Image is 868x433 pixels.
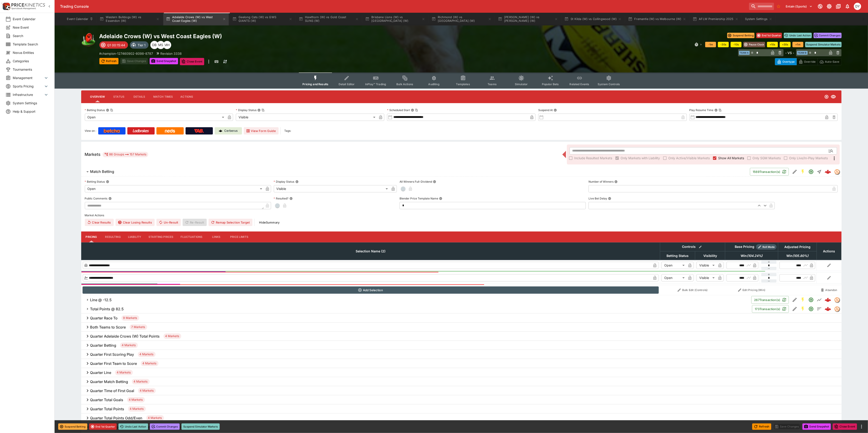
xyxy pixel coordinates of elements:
[808,297,814,303] svg: Open
[396,82,413,86] span: Bulk Actions
[807,305,815,313] button: Open
[302,82,328,86] span: Pricing and Results
[825,306,831,312] div: e38abaca-68af-4acd-9e10-65320763bba5
[825,59,839,64] p: Auto-Save
[13,25,49,30] span: New Event
[785,50,794,55] h6: - VS -
[13,50,49,55] span: Nexus Entities
[209,219,253,226] button: Remap Selection Target
[13,59,49,63] span: Categories
[206,231,226,242] button: Links
[853,1,863,11] button: dylan.brown
[515,82,528,86] span: Simulator
[13,92,43,97] span: Infrastructure
[13,75,43,80] span: Management
[156,219,181,226] span: Un-Result
[825,297,831,303] img: logo-cerberus--red.svg
[90,407,124,411] h6: Quarter Total Points
[289,197,293,200] button: Resulted?
[164,334,181,338] span: 4 Markets
[761,245,777,249] span: Roll Mode
[697,262,716,269] div: Visible
[194,129,204,133] img: TabNZ
[104,129,120,133] img: Betcha
[85,108,105,112] p: Betting Status
[110,109,113,112] button: Copy To Clipboard
[698,253,722,259] span: Visibility
[81,304,752,314] button: Total Points @ 82.5
[90,343,116,348] h6: Quarter Betting
[818,286,840,294] button: Abandon
[146,416,164,420] span: 4 Markets
[99,33,470,40] h2: Copy To Clipboard
[81,33,96,47] img: australian_rules.png
[90,169,114,174] h6: Match Betting
[257,109,261,112] button: Display StatusCopy To Clipboard
[816,2,824,10] button: Connected to PK
[89,423,117,430] button: End 1st Quarter
[621,156,660,160] span: Only Markets with Liability
[163,13,229,25] button: Adelaide Crows (W) vs West Coast Eagles (W)
[108,197,112,200] button: Public Comments
[128,407,146,411] span: 4 Markets
[780,42,791,47] button: +30s
[562,13,624,25] button: St Kilda (W) vs Collingwood (W)
[833,423,857,430] button: Close Event
[83,286,659,294] button: Add Selection
[11,3,45,7] img: PriceKinetics
[85,114,226,121] div: Open
[823,167,833,176] a: b4d3a474-21b7-4faf-951d-3f03668727de
[85,212,838,219] label: Market Actions
[85,219,114,226] button: Clear Results
[362,13,428,25] button: Brisbane Lions (W) vs [GEOGRAPHIC_DATA] (W)
[295,180,299,183] button: Display Status
[387,108,410,112] p: Scheduled Start
[141,361,159,366] span: 4 Markets
[495,13,561,25] button: [PERSON_NAME] (W) vs [PERSON_NAME] (W)
[817,242,841,260] th: Actions
[718,42,729,47] button: -30s
[743,42,765,47] button: Pause Clock
[102,231,124,242] button: Resulting
[256,219,282,226] button: HideSummary
[351,249,390,254] span: Selection Name (2)
[752,305,789,313] button: 173Transaction(s)
[791,305,799,313] button: Edit Detail
[85,152,101,157] h5: Markets
[781,253,813,259] span: Win(105.80%)
[731,42,742,47] button: -10s
[161,51,182,56] p: Revision 3338
[715,109,718,112] button: Play Resume TimeCopy To Clipboard
[181,423,220,430] button: Suspend Simulator Markets
[742,13,775,25] button: System Settings
[236,108,257,112] p: Display Status
[456,82,470,86] span: Templates
[689,108,714,112] p: Play Resume Time
[815,296,823,304] button: Line
[90,361,137,366] h6: Quarter First Team to Score
[767,42,778,47] button: +10s
[130,325,147,329] span: 7 Markets
[145,231,177,242] button: Starting Prices
[90,325,126,330] h6: Both Teams to Score
[739,51,750,55] span: Team A
[183,219,206,226] span: Re-Result
[803,423,831,430] button: Send Snapshot
[87,91,109,102] button: Overview
[854,3,861,10] div: dylan.brown
[206,58,211,65] button: more
[230,13,295,25] button: Geelong Cats (W) vs GWS GIANTS (W)
[262,109,265,112] button: Copy To Clipboard
[834,297,840,303] div: tradingmodel
[825,169,831,175] div: b4d3a474-21b7-4faf-951d-3f03668727de
[120,343,138,348] span: 4 Markets
[727,33,755,38] button: Suspend Betting
[756,244,777,250] div: Show/hide Price Roll mode configuration.
[124,231,145,242] button: Liability
[736,253,768,259] span: Win(104.24%)
[789,156,828,160] span: Only Live/In-Play Markets
[799,296,807,304] button: SGM Enabled
[814,33,842,38] button: Commit Changes
[589,180,614,184] p: Number of Winners
[804,59,816,64] p: Override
